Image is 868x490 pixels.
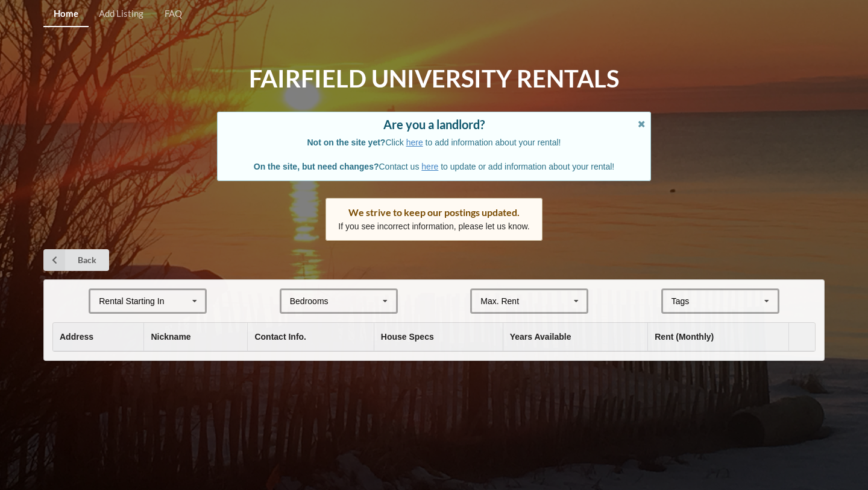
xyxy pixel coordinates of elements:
a: Back [43,249,109,271]
p: If you see incorrect information, please let us know. [338,220,530,232]
th: Address [53,323,143,351]
div: Bedrooms [290,297,329,305]
div: Max. Rent [480,297,519,305]
a: Add Listing [89,1,154,27]
b: Not on the site yet? [307,138,386,147]
a: here [421,162,438,171]
th: Contact Info. [247,323,373,351]
span: Click to add information about your rental! [307,138,561,147]
h1: Fairfield University Rentals [249,63,619,94]
th: Rent (Monthly) [647,323,788,351]
div: Tags [668,294,707,308]
div: Are you a landlord? [230,118,638,130]
th: Nickname [143,323,247,351]
a: here [406,138,423,147]
a: Home [43,1,89,27]
div: Rental Starting In [99,297,164,305]
th: Years Available [503,323,648,351]
div: We strive to keep our postings updated. [338,206,530,218]
b: On the site, but need changes? [254,162,379,171]
th: House Specs [374,323,503,351]
span: Contact us to update or add information about your rental! [254,162,614,171]
a: FAQ [154,1,192,27]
